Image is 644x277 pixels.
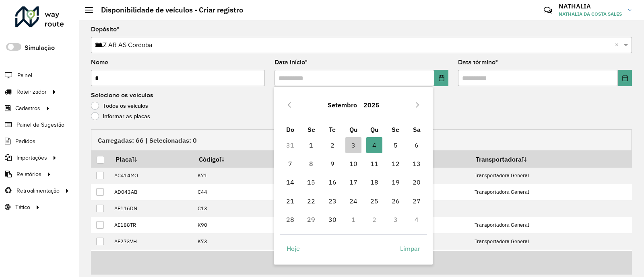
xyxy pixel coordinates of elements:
button: Choose Month [324,95,360,115]
td: AE273VH [110,233,193,250]
td: 6 [406,135,427,154]
div: Choose Date [274,86,433,265]
td: 1 [343,210,364,229]
span: Tático [15,203,30,211]
label: Todos os veículos [91,102,148,110]
td: 9 [322,154,343,173]
span: 17 [345,174,361,190]
span: 15 [303,174,319,190]
span: 19 [388,174,404,190]
span: 28 [282,211,298,228]
td: AC414MO [110,168,193,184]
td: 13 [406,154,427,173]
td: 5 [385,135,406,154]
td: C13 [193,200,287,217]
div: Carregadas: 66 | Selecionadas: 0 [91,129,632,150]
td: Transportadora General [470,184,632,200]
td: 14 [280,173,301,191]
td: 27 [406,192,427,210]
button: Choose Year [360,95,383,115]
td: C44 [193,184,287,200]
label: Informar as placas [91,112,150,120]
h2: Disponibilidade de veículos - Criar registro [93,6,243,14]
label: Simulação [25,43,55,53]
td: 2 [364,210,385,229]
td: 24 [343,192,364,210]
td: 17 [343,173,364,191]
span: 10 [345,156,361,172]
td: AE116DN [110,200,193,217]
td: 7 [280,154,301,173]
td: Transportadora General [470,233,632,250]
label: Selecione os veículos [91,90,153,100]
td: AD043AB [110,184,193,200]
a: Contato Rápido [539,2,557,19]
span: 12 [388,156,404,172]
button: Choose Date [618,70,632,86]
span: Limpar [400,244,420,253]
span: 27 [409,193,425,209]
span: 9 [324,156,341,172]
label: Nome [91,57,108,67]
span: 29 [303,211,319,228]
td: 19 [385,173,406,191]
label: Depósito [91,25,119,34]
span: Sa [413,125,421,133]
td: 3 [343,135,364,154]
span: 7 [282,156,298,172]
td: K73 [193,233,287,250]
td: Transportadora General [470,168,632,184]
span: 23 [324,193,341,209]
span: Qu [349,125,357,133]
button: Hoje [280,240,307,256]
td: K90 [193,217,287,233]
td: 4 [406,210,427,229]
label: Data início [275,57,308,67]
td: 8 [301,154,322,173]
td: Transportadora General [470,217,632,233]
span: 11 [366,156,382,172]
td: 16 [322,173,343,191]
span: Se [392,125,399,133]
span: 25 [366,193,382,209]
button: Next Month [411,98,424,111]
span: 26 [388,193,404,209]
h3: NATHALIA [559,2,622,10]
td: 21 [280,192,301,210]
td: 31 [280,135,301,154]
td: 28 [280,210,301,229]
span: Retroalimentação [17,187,60,195]
th: Placa [110,150,193,167]
td: 4 [364,135,385,154]
span: 8 [303,156,319,172]
label: Data término [458,57,498,67]
td: 26 [385,192,406,210]
td: C17 [193,250,287,266]
span: 30 [324,211,341,228]
span: Cadastros [15,104,40,113]
button: Previous Month [283,98,296,111]
td: 18 [364,173,385,191]
span: NATHALIA DA COSTA SALES [559,10,622,18]
span: 6 [409,137,425,153]
span: Pedidos [15,137,35,146]
td: 3 [385,210,406,229]
span: Clear all [615,40,622,50]
td: 12 [385,154,406,173]
td: 29 [301,210,322,229]
span: Painel de Sugestão [17,121,64,129]
span: Importações [17,154,47,162]
span: 2 [324,137,341,153]
span: 13 [409,156,425,172]
td: K71 [193,168,287,184]
th: Código [193,150,287,167]
td: 25 [364,192,385,210]
td: Transportadora General [470,250,632,266]
span: 3 [345,137,361,153]
span: 18 [366,174,382,190]
span: Se [308,125,315,133]
td: 30 [322,210,343,229]
td: 15 [301,173,322,191]
span: 24 [345,193,361,209]
span: Te [329,125,336,133]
